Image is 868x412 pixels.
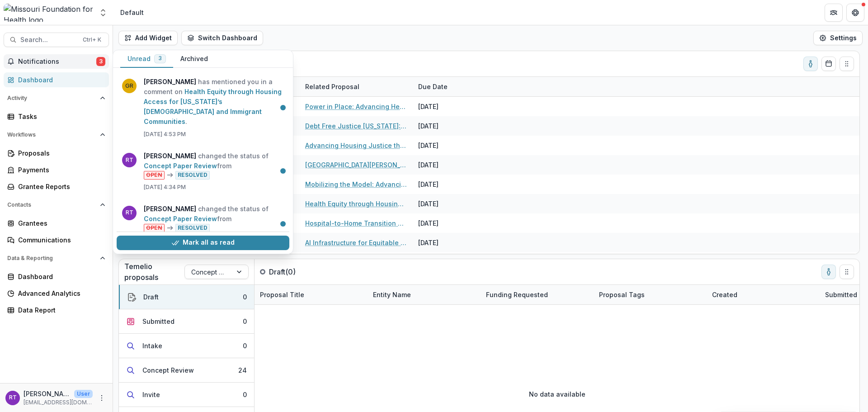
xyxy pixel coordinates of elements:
[707,290,743,299] div: Created
[181,31,263,45] button: Switch Dashboard
[144,215,217,223] a: Concept Paper Review
[24,398,93,407] p: [EMAIL_ADDRESS][DOMAIN_NAME]
[305,102,407,111] a: Power in Place: Advancing Health Equity Through Tenant Organizing
[305,121,407,131] a: Debt Free Justice [US_STATE]: Increasing Economic Justice for [US_STATE] Youth and Families
[4,54,109,69] button: Notifications3
[120,50,173,68] button: Unread
[158,55,162,62] span: 3
[18,272,102,281] div: Dashboard
[7,255,96,261] span: Data & Reporting
[243,317,247,326] div: 0
[300,77,413,96] div: Related Proposal
[117,6,147,19] nav: breadcrumb
[124,261,184,283] p: Temelio proposals
[119,358,254,383] button: Concept Review24
[413,136,481,155] div: [DATE]
[413,97,481,116] div: [DATE]
[4,128,109,142] button: Open Workflows
[144,151,284,180] p: changed the status of from
[18,305,102,315] div: Data Report
[81,35,103,45] div: Ctrl + K
[481,285,594,304] div: Funding Requested
[119,334,254,358] button: Intake0
[4,198,109,212] button: Open Contacts
[243,341,247,350] div: 0
[413,77,481,96] div: Due Date
[529,389,585,399] p: No data available
[7,95,96,101] span: Activity
[4,269,109,284] a: Dashboard
[18,182,102,191] div: Grantee Reports
[142,317,175,326] div: Submitted
[413,252,481,272] div: [DATE]
[413,194,481,213] div: [DATE]
[4,232,109,247] a: Communications
[255,285,368,304] div: Proposal Title
[9,395,17,401] div: Reana Thomas
[243,292,247,302] div: 0
[144,162,217,170] a: Concept Paper Review
[4,33,109,47] button: Search...
[821,57,836,71] button: Calendar
[142,365,194,375] div: Concept Review
[481,290,553,299] div: Funding Requested
[707,285,820,304] div: Created
[18,218,102,228] div: Grantees
[4,286,109,301] a: Advanced Analytics
[413,116,481,136] div: [DATE]
[24,389,71,398] p: [PERSON_NAME]
[413,155,481,175] div: [DATE]
[18,148,102,158] div: Proposals
[18,235,102,245] div: Communications
[143,292,159,302] div: Draft
[840,57,854,71] button: Drag
[18,75,102,85] div: Dashboard
[4,216,109,231] a: Grantees
[4,72,109,87] a: Dashboard
[269,266,337,277] p: Draft ( 0 )
[119,383,254,407] button: Invite0
[142,341,162,350] div: Intake
[238,365,247,375] div: 24
[594,285,707,304] div: Proposal Tags
[4,162,109,177] a: Payments
[305,199,407,208] a: Health Equity through Housing Access for [US_STATE]’s [DEMOGRAPHIC_DATA] and Immigrant Communities
[4,4,93,22] img: Missouri Foundation for Health logo
[142,390,160,399] div: Invite
[18,289,102,298] div: Advanced Analytics
[803,57,818,71] button: toggle-assigned-to-me
[20,36,77,44] span: Search...
[255,290,310,299] div: Proposal Title
[4,179,109,194] a: Grantee Reports
[413,233,481,252] div: [DATE]
[117,236,289,250] button: Mark all as read
[4,146,109,161] a: Proposals
[120,8,144,17] div: Default
[119,309,254,334] button: Submitted0
[594,290,650,299] div: Proposal Tags
[144,88,282,125] a: Health Equity through Housing Access for [US_STATE]’s [DEMOGRAPHIC_DATA] and Immigrant Communities
[305,160,407,170] a: [GEOGRAPHIC_DATA][PERSON_NAME] Initiative
[4,91,109,105] button: Open Activity
[825,4,843,22] button: Partners
[821,265,836,279] button: toggle-assigned-to-me
[813,31,863,45] button: Settings
[368,285,481,304] div: Entity Name
[368,290,416,299] div: Entity Name
[305,238,407,247] a: AI Infrastructure for Equitable Health Access in [US_STATE]’s [PERSON_NAME] Care System
[97,4,109,22] button: Open entity switcher
[840,265,854,279] button: Drag
[18,58,96,66] span: Notifications
[413,175,481,194] div: [DATE]
[144,204,284,232] p: changed the status of from
[4,303,109,317] a: Data Report
[243,390,247,399] div: 0
[118,31,178,45] button: Add Widget
[18,165,102,175] div: Payments
[7,132,96,138] span: Workflows
[4,251,109,265] button: Open Data & Reporting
